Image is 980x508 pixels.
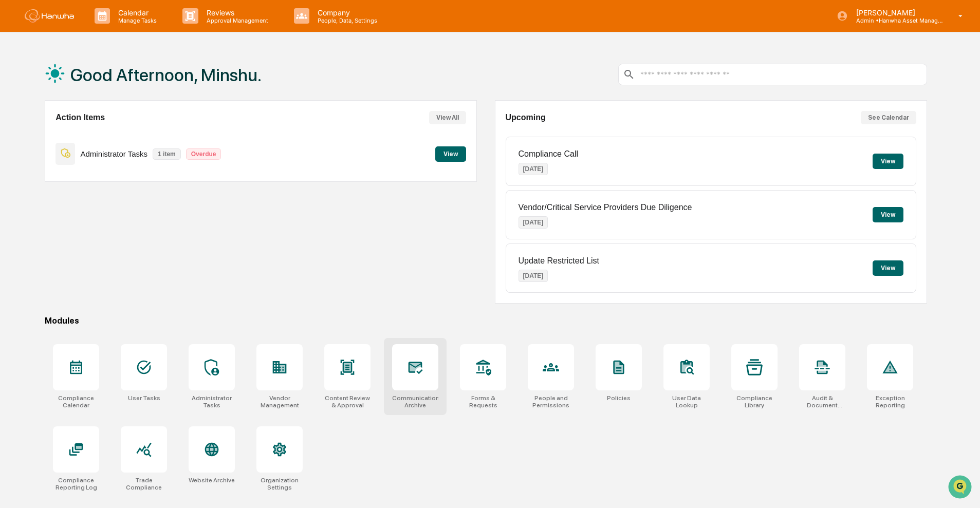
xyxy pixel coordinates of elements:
div: Communications Archive [392,394,438,409]
div: Content Review & Approval [324,394,371,409]
span: Pylon [102,174,124,182]
p: Overdue [186,148,221,160]
a: 🗄️Attestations [70,125,132,144]
div: Exception Reporting [867,394,913,409]
p: [DATE] [519,163,548,175]
div: Administrator Tasks [189,394,235,409]
p: Approval Management [198,17,273,24]
p: Company [309,8,382,17]
div: Modules [45,316,927,326]
button: View All [429,111,466,124]
p: [DATE] [519,270,548,282]
div: We're available if you need us! [35,89,130,97]
a: 🖐️Preclearance [6,125,70,144]
p: Compliance Call [519,149,579,159]
div: Policies [607,394,631,402]
a: 🔎Data Lookup [6,145,69,163]
button: View [435,146,466,162]
button: View [873,260,903,276]
p: How can we help? [10,22,187,38]
div: Compliance Reporting Log [53,477,99,491]
div: Trade Compliance [121,477,167,491]
div: User Data Lookup [663,394,710,409]
span: Data Lookup [21,149,65,159]
p: Reviews [198,8,273,17]
div: Vendor Management [256,394,303,409]
p: [DATE] [519,216,548,229]
p: Manage Tasks [110,17,162,24]
input: Clear [27,47,170,58]
img: logo [25,9,74,23]
h1: Good Afternoon, Minshu. [70,65,262,85]
p: Admin • Hanwha Asset Management ([GEOGRAPHIC_DATA]) Ltd. [848,17,944,24]
div: 🖐️ [10,130,19,139]
span: Preclearance [21,129,66,140]
div: User Tasks [128,394,160,402]
h2: Upcoming [506,113,546,122]
button: View [873,154,903,169]
div: Website Archive [189,477,235,484]
p: Vendor/Critical Service Providers Due Diligence [519,203,692,212]
a: View [435,148,466,158]
p: People, Data, Settings [309,17,382,24]
p: 1 item [153,148,181,160]
p: [PERSON_NAME] [848,8,944,17]
button: See Calendar [861,111,916,124]
h2: Action Items [56,113,105,122]
iframe: Open customer support [947,474,975,502]
button: Start new chat [175,82,187,94]
p: Administrator Tasks [80,149,147,158]
img: 1746055101610-c473b297-6a78-478c-a979-82029cc54cd1 [10,79,29,97]
div: Forms & Requests [460,394,506,409]
div: Organization Settings [256,477,303,491]
a: Powered byPylon [72,174,124,182]
p: Update Restricted List [519,256,599,266]
span: Attestations [85,129,127,140]
div: 🔎 [10,150,19,158]
div: People and Permissions [528,394,574,409]
div: 🗄️ [75,130,83,139]
div: Audit & Document Logs [799,394,845,409]
div: Compliance Library [731,394,778,409]
div: Start new chat [35,79,169,89]
div: Compliance Calendar [53,394,99,409]
p: Calendar [110,8,162,17]
button: View [873,207,903,222]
